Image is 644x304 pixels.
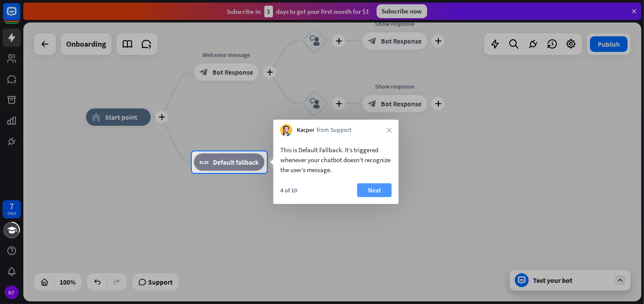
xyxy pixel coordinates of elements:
[7,3,33,29] button: Open LiveChat chat widget
[387,128,392,133] i: close
[317,126,352,134] span: from Support
[280,145,392,175] div: This is Default Fallback. It’s triggered whenever your chatbot doesn't recognize the user’s message.
[200,158,209,166] i: block_fallback
[280,186,297,194] div: 4 of 10
[297,126,314,134] span: Kacper
[357,183,392,197] button: Next
[213,158,259,166] span: Default fallback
